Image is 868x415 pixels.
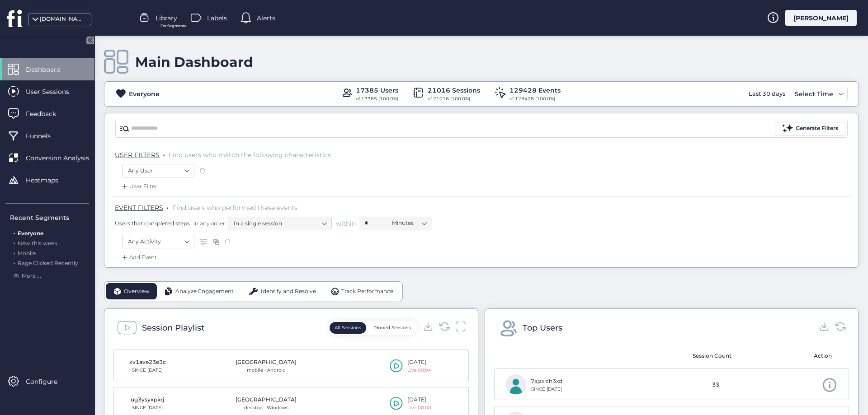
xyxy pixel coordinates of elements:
[40,15,85,23] div: [DOMAIN_NAME]
[115,219,190,227] span: Users that completed steps
[392,216,426,230] nz-select-item: Minutes
[163,149,165,158] span: .
[26,153,103,163] span: Conversion Analysis
[13,246,168,262] div: FS.identify - Identifying users
[407,396,431,404] div: [DATE]
[207,13,227,23] span: Labels
[128,164,189,177] nz-select-item: Any User
[128,235,189,248] nz-select-item: Any Activity
[234,217,326,230] nz-select-item: In a single session
[18,250,36,256] span: Mobile
[428,85,480,95] div: 21016 Sessions
[123,14,141,33] img: Profile image for Roy
[18,230,43,237] span: Everyone
[19,206,151,216] div: Welcome to FullSession
[509,85,561,95] div: 129428 Events
[19,169,73,178] span: Search for help
[125,367,170,374] div: SINCE [DATE]
[257,13,275,23] span: Alerts
[10,213,89,223] div: Recent Segments
[26,87,83,97] span: User Sessions
[125,358,170,367] div: xv1ave23e3c
[120,182,157,191] div: User Filter
[26,131,64,141] span: Funnels
[125,396,170,404] div: ug3ysyxpkrj
[160,23,186,29] span: For Segments
[169,151,331,159] span: Find users who match the following characteristics
[22,272,41,280] span: More ...
[13,219,168,246] div: Leveraging Funnels and Event Tracking with FullSession
[26,175,72,185] span: Heatmaps
[156,14,172,31] div: Close
[356,85,398,95] div: 17385 Users
[175,287,234,296] span: Analyze Engagement
[18,17,33,32] img: logo
[13,203,168,219] div: Welcome to FullSession
[531,386,562,393] div: SINCE [DATE]
[124,287,150,296] span: Overview
[523,322,562,334] div: Top Users
[407,367,431,374] div: Live 00:04
[746,87,788,101] div: Last 30 days
[26,377,71,387] span: Configure
[75,304,106,311] span: Messages
[14,238,15,247] span: .
[26,109,70,119] span: Feedback
[19,190,151,199] div: How to use FullSession
[668,343,755,368] mat-header-cell: Session Count
[755,343,843,368] mat-header-cell: Action
[13,164,168,182] button: Search for help
[785,10,857,26] div: [PERSON_NAME]
[14,258,15,266] span: .
[18,64,163,95] p: Hi [PERSON_NAME] 👋
[20,304,40,311] span: Home
[261,287,316,296] span: Identify and Resolve
[121,282,181,318] button: Help
[60,282,120,318] button: Messages
[26,65,74,75] span: Dashboard
[236,396,297,404] div: [GEOGRAPHIC_DATA]
[156,13,177,23] span: Library
[531,377,562,386] div: 7ajzxich3xd
[135,54,253,70] div: Main Dashboard
[775,122,845,135] button: Generate Filters
[407,358,431,367] div: [DATE]
[356,95,398,103] div: of 17385 (100.0%)
[14,248,15,256] span: .
[368,322,416,334] button: Pinned Sessions
[9,121,172,156] div: Send us a messageWe will reply as soon as we can
[341,287,393,296] span: Track Performance
[172,204,297,212] span: Find users who performed these events
[142,322,204,334] div: Session Playlist
[14,228,15,237] span: .
[407,404,431,411] div: Live 00:00
[19,139,151,148] div: We will reply as soon as we can
[796,124,838,133] div: Generate Filters
[129,89,160,99] div: Everyone
[13,186,168,203] div: How to use FullSession
[712,381,719,389] span: 33
[236,404,297,411] div: desktop · Windows
[143,304,158,311] span: Help
[115,151,160,159] span: USER FILTERS
[236,358,297,367] div: [GEOGRAPHIC_DATA]
[192,219,225,227] span: in any order
[793,89,835,99] div: Select Time
[336,219,356,228] span: within
[18,260,78,266] span: Rage Clicked Recently
[19,129,151,139] div: Send us a message
[428,95,480,103] div: of 21016 (100.0%)
[509,95,561,103] div: of 129428 (100.0%)
[19,249,151,259] div: FS.identify - Identifying users
[18,240,57,247] span: New this week
[125,404,170,411] div: SINCE [DATE]
[18,95,163,110] p: How can we help?
[330,322,366,334] button: All Sessions
[236,367,297,374] div: mobile · Android
[19,223,151,242] div: Leveraging Funnels and Event Tracking with FullSession
[120,253,157,262] div: Add Event
[167,202,169,211] span: .
[115,204,163,212] span: EVENT FILTERS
